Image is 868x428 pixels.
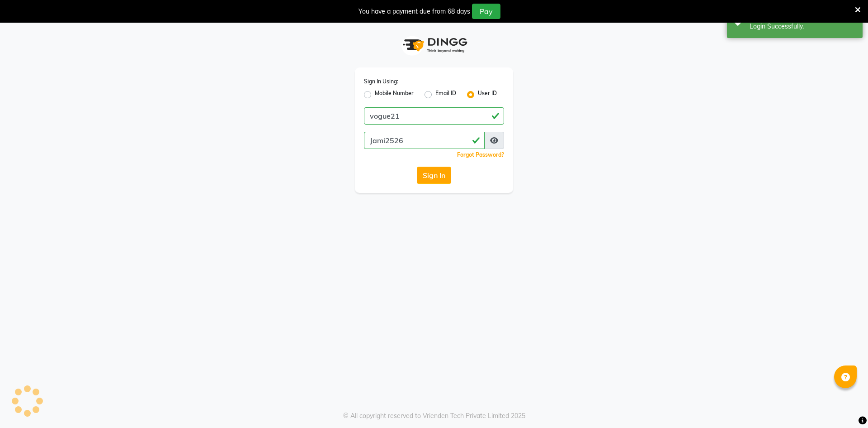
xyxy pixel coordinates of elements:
[478,89,497,100] label: User ID
[364,77,398,86] label: Sign In Using:
[417,167,451,184] button: Sign In
[375,89,414,100] label: Mobile Number
[435,89,456,100] label: Email ID
[364,107,504,125] input: Username
[472,4,500,19] button: Pay
[364,132,485,149] input: Username
[750,22,856,31] div: Login Successfully.
[359,7,470,16] div: You have a payment due from 68 days
[457,151,504,158] a: Forgot Password?
[398,32,470,58] img: logo1.svg
[830,392,859,419] iframe: chat widget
